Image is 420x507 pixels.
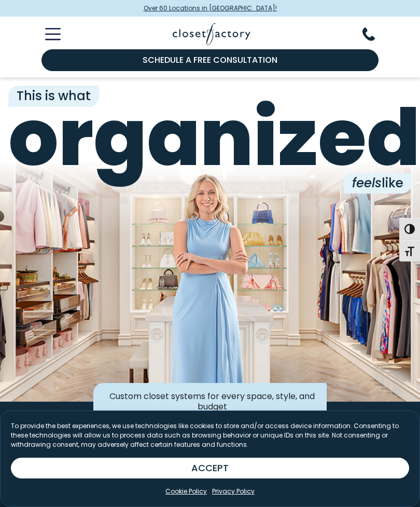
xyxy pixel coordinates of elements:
[362,28,387,41] button: Phone Number
[11,421,409,449] p: To provide the best experiences, we use technologies like cookies to store and/or access device i...
[399,218,420,240] button: Toggle High Contrast
[352,174,382,192] i: feels
[41,49,379,71] a: Schedule a Free Consultation
[33,28,61,40] button: Toggle Mobile Menu
[399,240,420,262] button: Toggle Font size
[212,487,255,496] a: Privacy Policy
[144,4,277,13] span: Over 60 Locations in [GEOGRAPHIC_DATA]!
[173,23,250,45] img: Closet Factory Logo
[11,458,409,478] button: ACCEPT
[93,383,327,420] div: Custom closet systems for every space, style, and budget
[8,99,412,177] span: organized
[165,487,207,496] a: Cookie Policy
[344,173,412,194] span: like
